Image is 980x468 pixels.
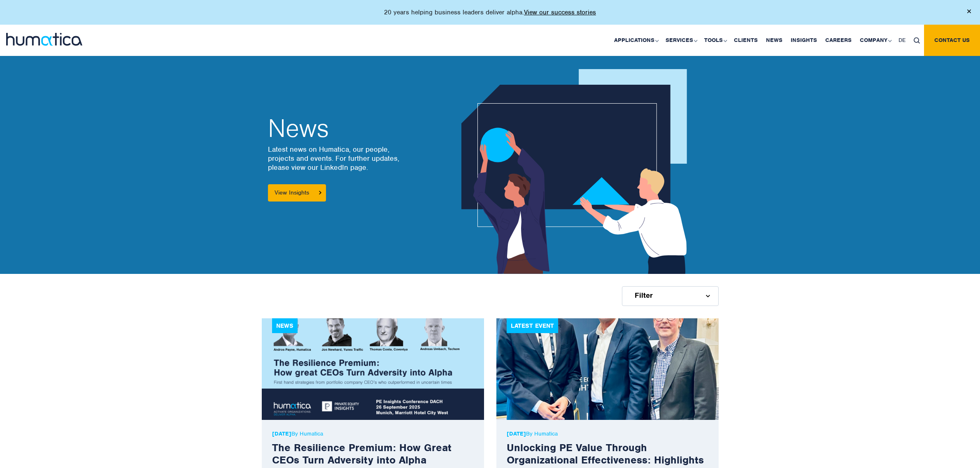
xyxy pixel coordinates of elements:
[610,25,661,56] a: Applications
[272,430,474,437] p: By Humatica
[894,25,910,56] a: DE
[914,37,920,44] img: search_icon
[762,25,787,56] a: News
[507,430,708,437] p: By Humatica
[787,25,821,56] a: Insights
[507,318,558,333] div: Latest Event
[268,116,406,141] h2: News
[524,8,596,16] a: View our success stories
[272,430,291,437] strong: [DATE]
[899,37,906,44] span: DE
[384,8,596,16] p: 20 years helping business leaders deliver alpha.
[635,292,653,299] span: Filter
[706,295,710,297] img: d_arroww
[507,430,526,437] strong: [DATE]
[730,25,762,56] a: Clients
[272,318,298,333] div: News
[6,33,82,46] img: logo
[461,69,694,274] img: news_ban1
[319,191,321,195] img: arrowicon
[268,184,326,202] a: View Insights
[924,25,980,56] a: Contact us
[268,145,406,172] p: Latest news on Humatica, our people, projects and events. For further updates, please view our Li...
[661,25,700,56] a: Services
[272,441,452,466] a: The Resilience Premium: How Great CEOs Turn Adversity into Alpha
[821,25,856,56] a: Careers
[262,318,484,420] img: news1
[700,25,730,56] a: Tools
[856,25,894,56] a: Company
